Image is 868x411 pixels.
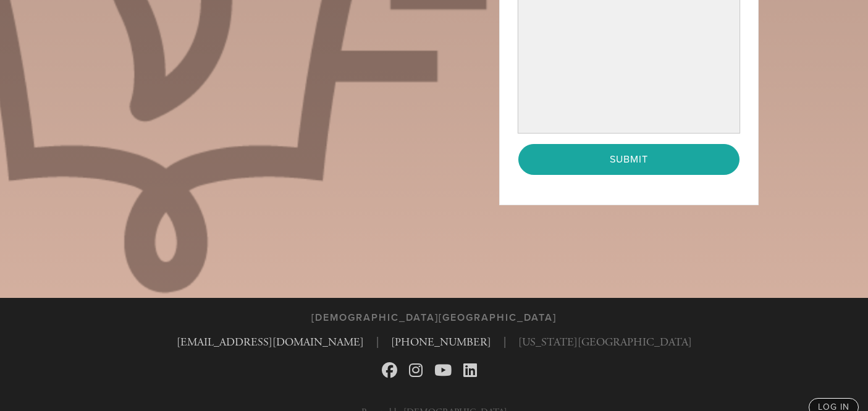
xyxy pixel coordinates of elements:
[391,335,491,349] a: [PHONE_NUMBER]
[376,334,379,350] span: |
[311,312,557,324] h3: [DEMOGRAPHIC_DATA][GEOGRAPHIC_DATA]
[504,334,506,350] span: |
[177,335,364,349] a: [EMAIL_ADDRESS][DOMAIN_NAME]
[518,334,692,350] span: [US_STATE][GEOGRAPHIC_DATA]
[518,144,739,175] input: Submit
